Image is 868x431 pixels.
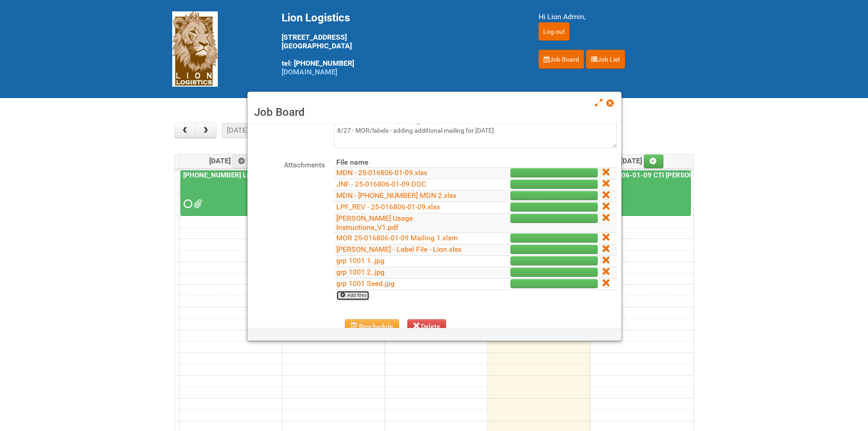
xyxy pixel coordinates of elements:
a: grp 1001 2..jpg [336,268,385,276]
a: MDN - [PHONE_NUMBER] MDN 2.xlsx [336,191,457,200]
a: LPF_REV - 25-016806-01-09.xlsx [336,203,440,211]
button: Delete [407,319,447,333]
a: 25-016806-01-09 CTI [PERSON_NAME] Bar Superior HUT - Mailing 2 [591,171,691,216]
a: Add an event [232,155,252,168]
a: Job List [586,50,625,69]
a: Lion Logistics [172,44,218,53]
div: [STREET_ADDRESS] [GEOGRAPHIC_DATA] tel: [PHONE_NUMBER] [282,11,516,76]
span: [DATE] [209,156,252,165]
span: Lion Logistics [282,11,350,24]
input: Log out [539,22,570,41]
a: [PERSON_NAME] Usage Instructions_V1.pdf [336,214,413,232]
a: MDN - 25-016806-01-09.xlsx [336,168,427,177]
span: MDN 24-096164-01 MDN Left over counts.xlsx MOR_Mailing 2 24-096164-01-08.xlsm Labels Mailing 2 24... [194,201,200,207]
a: Add files [336,291,370,301]
a: [DOMAIN_NAME] [282,68,337,76]
a: Job Board [539,50,584,69]
th: File name [334,157,474,168]
a: JNF - 25-016806-01-09.DOC [336,180,426,188]
div: Hi Lion Admin, [539,11,696,22]
a: Add an event [644,155,664,168]
a: [PHONE_NUMBER] Liquid Toilet Bowl Cleaner - Mailing 2 [180,171,279,216]
h3: Job Board [254,105,615,119]
span: Requested [184,201,190,207]
img: Lion Logistics [172,11,218,87]
label: Attachments [252,157,325,171]
span: [DATE] [621,156,664,165]
a: grp 1001 Seed.jpg [336,279,395,288]
a: MOR 25-016806-01-09 Mailing 1.xlsm [336,234,458,242]
a: [PERSON_NAME] - Label File - Lion.xlsx [336,245,462,254]
a: grp 1001 1..jpg [336,256,385,265]
a: [PHONE_NUMBER] Liquid Toilet Bowl Cleaner - Mailing 2 [181,171,358,179]
button: Reschedule [345,319,399,333]
button: [DATE] [222,123,253,138]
